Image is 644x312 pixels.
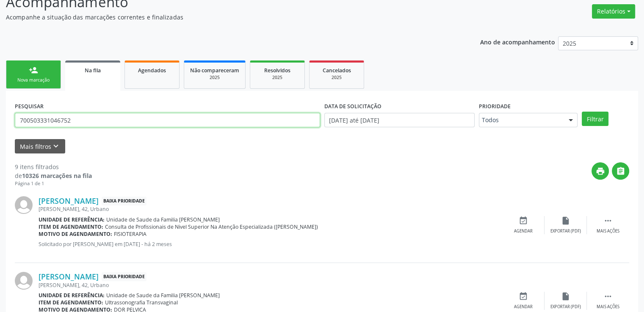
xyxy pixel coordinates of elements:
p: Solicitado por [PERSON_NAME] em [DATE] - há 2 meses [39,241,502,248]
a: [PERSON_NAME] [39,272,99,281]
i:  [616,167,625,176]
p: Ano de acompanhamento [480,36,555,47]
input: Nome, CNS [15,113,320,127]
b: Unidade de referência: [39,216,105,223]
strong: 10326 marcações na fila [22,172,92,180]
div: person_add [29,66,38,75]
div: [PERSON_NAME], 42, Urbano [39,205,502,213]
button:  [612,162,629,180]
i: event_available [519,292,528,301]
b: Motivo de agendamento: [39,230,112,238]
div: Exportar (PDF) [550,304,581,310]
button: Mais filtroskeyboard_arrow_down [15,139,65,154]
b: Item de agendamento: [39,299,103,306]
div: [PERSON_NAME], 42, Urbano [39,282,502,289]
span: Ultrassonografia Transvaginal [105,299,178,306]
label: DATA DE SOLICITAÇÃO [324,100,381,113]
button: print [591,162,609,180]
span: Não compareceram [190,67,239,74]
label: Prioridade [479,100,511,113]
b: Item de agendamento: [39,223,103,230]
i: keyboard_arrow_down [51,142,61,151]
span: Consulta de Profissionais de Nivel Superior Na Atenção Especializada ([PERSON_NAME]) [105,223,318,230]
i: insert_drive_file [561,216,570,225]
img: img [15,272,33,290]
span: Unidade de Saude da Familia [PERSON_NAME] [106,216,220,223]
div: Mais ações [597,304,619,310]
span: Baixa Prioridade [102,197,146,205]
div: 9 itens filtrados [15,162,92,171]
span: Cancelados [323,67,351,74]
div: 2025 [315,74,358,81]
div: 2025 [190,74,239,81]
button: Filtrar [582,112,608,126]
span: Baixa Prioridade [102,272,146,281]
i:  [603,216,613,225]
div: Agendar [514,304,533,310]
div: de [15,171,92,180]
p: Acompanhe a situação das marcações correntes e finalizadas [6,13,448,22]
div: Página 1 de 1 [15,180,92,187]
label: PESQUISAR [15,100,44,113]
i: event_available [519,216,528,225]
b: Unidade de referência: [39,292,105,299]
div: Nova marcação [12,77,55,83]
div: Agendar [514,228,533,234]
i: insert_drive_file [561,292,570,301]
i: print [596,167,605,176]
i:  [603,292,613,301]
div: Mais ações [597,228,619,234]
span: Resolvidos [264,67,290,74]
span: Todos [482,116,561,124]
button: Relatórios [592,4,635,19]
div: 2025 [256,74,299,81]
span: Na fila [85,67,101,74]
span: FISIOTERAPIA [114,230,146,238]
span: Agendados [138,67,166,74]
div: Exportar (PDF) [550,228,581,234]
img: img [15,196,33,214]
span: Unidade de Saude da Familia [PERSON_NAME] [106,292,220,299]
input: Selecione um intervalo [324,113,475,127]
a: [PERSON_NAME] [39,196,99,205]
